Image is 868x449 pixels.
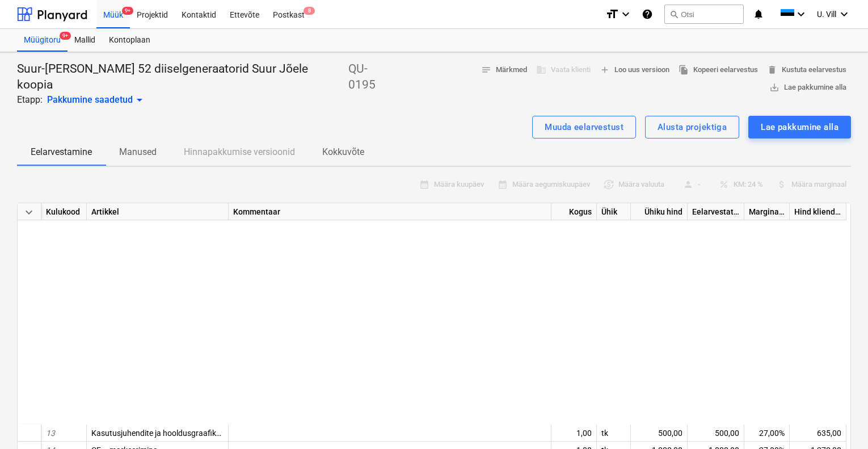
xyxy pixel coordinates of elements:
[229,203,551,220] div: Kommentaar
[769,82,779,93] span: save_alt
[597,425,631,442] div: tk
[744,425,790,442] div: 27,00%
[619,7,633,21] i: keyboard_arrow_down
[679,65,689,75] span: file_copy
[744,203,790,220] div: Marginaal, %
[481,64,527,77] span: Märkmed
[348,61,394,93] p: QU-0195
[87,203,229,220] div: Artikkel
[46,429,55,438] span: 13
[688,425,744,442] div: 500,00
[91,429,270,438] span: Kasutusjuhendite ja hooldusgraafikute üleandmine
[753,7,764,21] i: notifications
[600,64,669,77] span: Loo uus versioon
[645,116,739,139] button: Alusta projektiga
[17,61,344,93] p: Suur-[PERSON_NAME] 52 diiselgeneraatorid Suur Jõele koopia
[631,203,688,220] div: Ühiku hind
[102,29,157,52] a: Kontoplaan
[658,120,727,135] div: Alusta projektiga
[761,120,838,135] div: Lae pakkumine alla
[669,10,679,19] span: search
[31,145,92,159] p: Eelarvestamine
[477,61,532,79] button: Märkmed
[60,32,71,40] span: 9+
[748,116,851,139] button: Lae pakkumine alla
[597,203,631,220] div: Ühik
[811,395,868,449] iframe: Chat Widget
[595,61,674,79] button: Loo uus versioon
[68,29,102,52] a: Mallid
[41,203,87,220] div: Kulukood
[837,7,851,21] i: keyboard_arrow_down
[47,93,146,107] div: Pakkumine saadetud
[790,425,846,442] div: 635,00
[17,93,43,107] p: Etapp:
[600,65,610,75] span: add
[322,145,364,159] p: Kokkuvõte
[532,116,636,139] button: Muuda eelarvestust
[17,29,68,52] div: Müügitoru
[551,203,597,220] div: Kogus
[545,120,623,135] div: Muuda eelarvestust
[22,205,36,219] span: Ahenda kõik kategooriad
[762,61,851,79] button: Kustuta eelarvestus
[605,7,619,21] i: format_size
[551,425,597,442] div: 1,00
[765,79,851,96] button: Lae pakkumine alla
[631,425,688,442] div: 500,00
[817,10,836,19] span: U. Vill
[304,7,315,15] span: 8
[769,81,846,94] span: Lae pakkumine alla
[688,203,744,220] div: Eelarvestatud maksumus
[674,61,762,79] button: Kopeeri eelarvestus
[767,65,777,75] span: delete
[679,64,758,77] span: Kopeeri eelarvestus
[794,7,808,21] i: keyboard_arrow_down
[642,7,653,21] i: Abikeskus
[811,395,868,449] div: Vestlusvidin
[119,145,157,159] p: Manused
[767,64,846,77] span: Kustuta eelarvestus
[481,65,491,75] span: notes
[17,29,68,52] a: Müügitoru9+
[664,5,744,24] button: Otsi
[790,203,846,220] div: Hind kliendile
[122,7,133,15] span: 9+
[133,93,146,107] span: arrow_drop_down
